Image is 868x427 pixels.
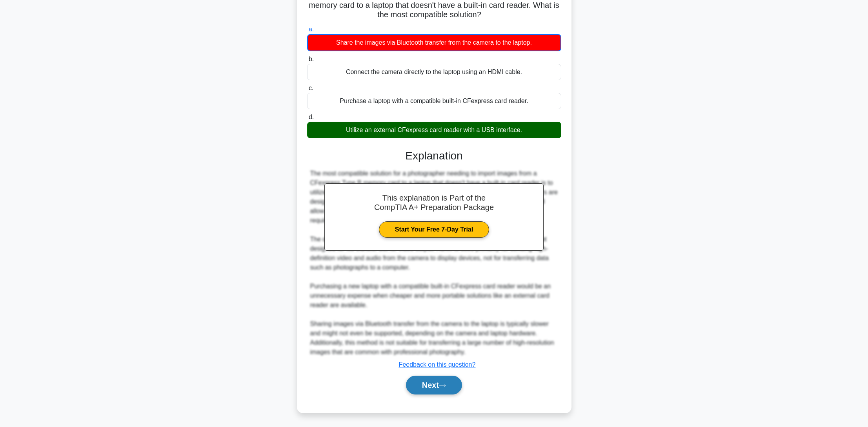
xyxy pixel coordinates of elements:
[307,93,561,109] div: Purchase a laptop with a compatible built-in CFexpress card reader.
[307,122,561,138] div: Utilize an external CFexpress card reader with a USB interface.
[309,85,313,91] span: c.
[310,169,558,357] div: The most compatible solution for a photographer needing to import images from a CFexpress Type B ...
[312,149,557,163] h3: Explanation
[309,114,314,120] span: d.
[406,376,462,394] button: Next
[399,361,476,368] a: Feedback on this question?
[307,34,561,51] div: Share the images via Bluetooth transfer from the camera to the laptop.
[307,64,561,80] div: Connect the camera directly to the laptop using an HDMI cable.
[309,26,314,33] span: a.
[309,56,314,62] span: b.
[379,221,489,238] a: Start Your Free 7-Day Trial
